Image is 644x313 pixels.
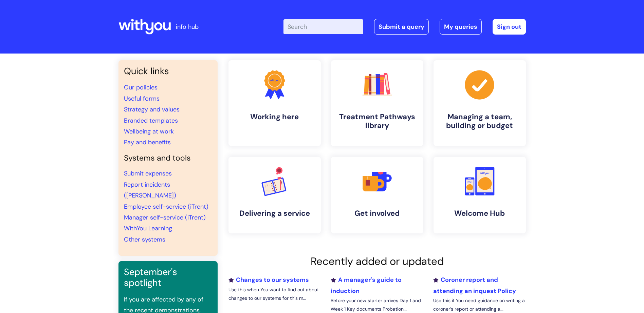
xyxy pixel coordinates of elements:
[336,209,418,218] h4: Get involved
[434,60,526,146] a: Managing a team, building or budget
[283,19,526,35] div: | -
[228,60,321,146] a: Working here
[228,286,321,302] p: Use this when You want to find out about changes to our systems for this m...
[331,60,423,146] a: Treatment Pathways library
[124,235,165,244] a: Other systems
[234,112,315,121] h4: Working here
[124,169,172,178] a: Submit expenses
[124,127,174,135] a: Wellbeing at work
[331,276,402,295] a: A manager's guide to induction
[124,95,160,103] a: Useful forms
[124,224,172,232] a: WithYou Learning
[124,203,208,211] a: Employee self-service (iTrent)
[124,181,176,200] a: Report incidents ([PERSON_NAME])
[176,21,199,32] p: info hub
[124,267,212,289] h3: September's spotlight
[124,105,180,113] a: Strategy and values
[434,157,526,233] a: Welcome Hub
[493,19,526,35] a: Sign out
[374,19,429,35] a: Submit a query
[440,19,482,35] a: My queries
[336,112,418,130] h4: Treatment Pathways library
[228,255,526,268] h2: Recently added or updated
[124,66,212,77] h3: Quick links
[124,153,212,163] h4: Systems and tools
[228,276,309,284] a: Changes to our systems
[124,117,178,125] a: Branded templates
[228,157,321,233] a: Delivering a service
[124,138,171,146] a: Pay and benefits
[283,19,363,34] input: Search
[433,276,516,295] a: Coroner report and attending an inquest Policy
[331,157,423,233] a: Get involved
[234,209,315,218] h4: Delivering a service
[124,213,206,222] a: Manager self-service (iTrent)
[124,83,158,91] a: Our policies
[439,112,520,130] h4: Managing a team, building or budget
[439,209,520,218] h4: Welcome Hub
